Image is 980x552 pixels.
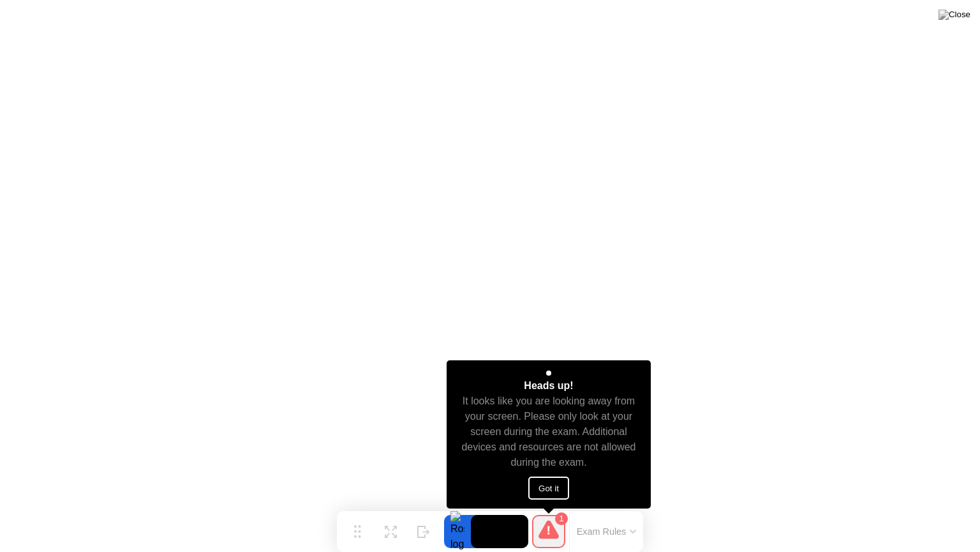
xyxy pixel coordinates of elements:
button: Exam Rules [573,526,641,537]
button: Got it [528,477,569,500]
div: Heads up! [524,378,573,394]
img: Close [939,10,970,20]
div: 1 [555,512,568,525]
div: It looks like you are looking away from your screen. Please only look at your screen during the e... [458,394,640,470]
